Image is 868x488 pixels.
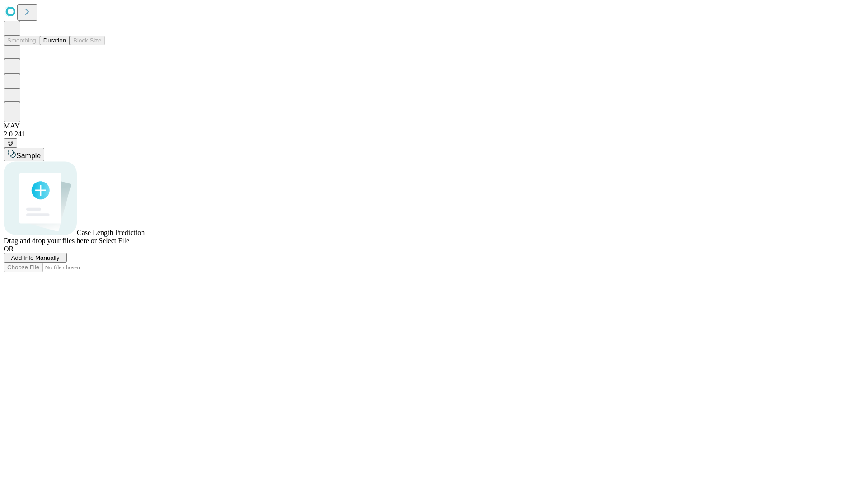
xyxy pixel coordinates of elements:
[4,245,14,253] span: OR
[16,152,41,160] span: Sample
[4,148,44,161] button: Sample
[4,138,17,148] button: @
[40,36,70,45] button: Duration
[4,253,67,263] button: Add Info Manually
[4,122,864,130] div: MAY
[11,254,60,261] span: Add Info Manually
[99,237,129,244] span: Select File
[4,130,864,138] div: 2.0.241
[4,237,97,244] span: Drag and drop your files here or
[77,229,145,236] span: Case Length Prediction
[7,140,14,146] span: @
[70,36,105,45] button: Block Size
[4,36,40,45] button: Smoothing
